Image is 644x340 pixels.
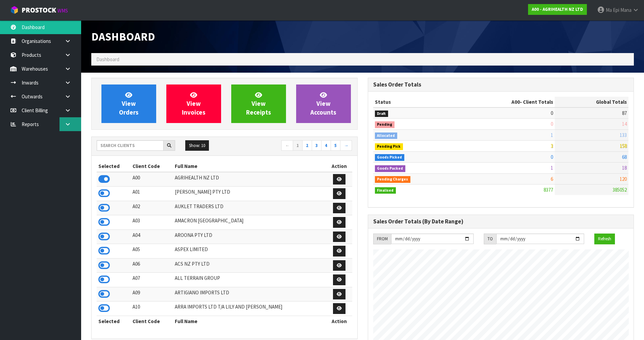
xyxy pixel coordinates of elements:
[57,7,68,14] small: WMS
[231,84,286,123] a: ViewReceipts
[131,258,173,273] td: A06
[373,218,629,225] h3: Sales Order Totals (By Date Range)
[373,81,629,88] h3: Sales Order Totals
[511,99,520,105] span: A00
[281,140,293,151] a: ←
[373,234,391,244] div: FROM
[613,187,627,193] span: 385052
[173,229,326,244] td: AROONA PTY LTD
[131,287,173,301] td: A09
[173,172,326,187] td: AGRIHEALTH NZ LTD
[312,140,321,151] a: 3
[375,111,388,117] span: Draft
[91,29,155,44] span: Dashboard
[173,273,326,287] td: ALL TERRAIN GROUP
[296,84,351,123] a: ViewAccounts
[551,121,553,127] span: 0
[22,6,56,15] span: ProStock
[375,165,406,172] span: Goods Packed
[173,161,326,172] th: Full Name
[131,187,173,201] td: A01
[246,91,271,116] span: View Receipts
[555,97,628,107] th: Global Totals
[182,91,206,116] span: View Invoices
[340,140,352,151] a: →
[594,234,615,244] button: Refresh
[131,161,173,172] th: Client Code
[97,316,131,326] th: Selected
[551,110,553,116] span: 0
[131,316,173,326] th: Client Code
[620,132,627,138] span: 133
[131,215,173,230] td: A03
[10,6,19,14] img: cube-alt.png
[173,287,326,301] td: ARTIGIANO IMPORTS LTD
[302,140,312,151] a: 2
[622,154,627,160] span: 68
[331,140,340,151] a: 5
[131,172,173,187] td: A00
[620,143,627,149] span: 158
[373,97,458,107] th: Status
[101,84,156,123] a: ViewOrders
[375,176,411,183] span: Pending Charges
[131,244,173,259] td: A05
[375,143,403,150] span: Pending Pick
[532,6,583,12] strong: A00 - AGRIHEALTH NZ LTD
[620,176,627,182] span: 120
[96,56,119,63] span: Dashboard
[97,161,131,172] th: Selected
[457,97,555,107] th: - Client Totals
[327,161,352,172] th: Action
[551,132,553,138] span: 1
[528,4,587,15] a: A00 - AGRIHEALTH NZ LTD
[131,229,173,244] td: A04
[622,121,627,127] span: 14
[606,7,619,13] span: Ma Epi
[375,121,395,128] span: Pending
[484,234,496,244] div: TO
[551,165,553,171] span: 1
[173,215,326,230] td: AMACRON [GEOGRAPHIC_DATA]
[327,316,352,326] th: Action
[173,316,326,326] th: Full Name
[173,201,326,215] td: AUKLET TRADERS LTD
[119,91,139,116] span: View Orders
[622,110,627,116] span: 87
[131,301,173,316] td: A10
[97,140,164,151] input: Search clients
[173,244,326,259] td: ASPEX LIMITED
[551,176,553,182] span: 6
[293,140,303,151] a: 1
[185,140,209,151] button: Show: 10
[321,140,331,151] a: 4
[173,258,326,273] td: ACS NZ PTY LTD
[310,91,336,116] span: View Accounts
[173,187,326,201] td: [PERSON_NAME] PTY LTD
[544,187,553,193] span: 8377
[173,301,326,316] td: ARRA IMPORTS LTD T/A LILY AND [PERSON_NAME]
[166,84,221,123] a: ViewInvoices
[230,140,352,152] nav: Page navigation
[375,132,398,139] span: Allocated
[375,187,396,194] span: Finalised
[551,143,553,149] span: 3
[375,154,405,161] span: Goods Picked
[551,154,553,160] span: 0
[622,165,627,171] span: 18
[131,273,173,287] td: A07
[131,201,173,215] td: A02
[620,7,631,13] span: Mana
